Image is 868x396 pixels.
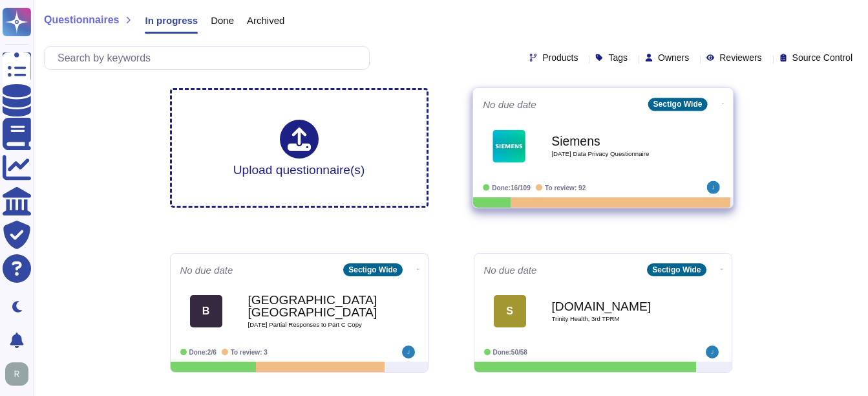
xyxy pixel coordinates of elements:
[792,53,852,62] span: Source Control
[5,362,28,386] img: user
[542,53,578,62] span: Products
[51,47,369,69] input: Search by keywords
[545,184,586,191] span: To review: 92
[608,53,628,62] span: Tags
[189,349,217,356] span: Done: 2/6
[231,349,268,356] span: To review: 3
[343,263,402,276] div: Sectigo Wide
[248,294,377,318] b: [GEOGRAPHIC_DATA], [GEOGRAPHIC_DATA]
[706,181,719,194] img: user
[551,151,682,157] span: [DATE] Data Privacy Questionnaire
[483,100,536,109] span: No due date
[233,120,365,176] div: Upload questionnaire(s)
[44,15,119,25] span: Questionnaires
[647,263,706,276] div: Sectigo Wide
[706,346,719,358] img: user
[211,16,234,25] span: Done
[402,346,415,358] img: user
[484,265,537,275] span: No due date
[190,295,222,327] div: B
[658,53,689,62] span: Owners
[552,300,681,313] b: [DOMAIN_NAME]
[552,316,681,322] span: Trinity Health, 3rd TPRM
[248,322,377,328] span: [DATE] Partial Responses to Part C Copy
[493,349,527,356] span: Done: 50/58
[145,16,198,25] span: In progress
[494,295,526,327] div: S
[492,184,531,191] span: Done: 16/109
[551,135,682,147] b: Siemens
[180,265,233,275] span: No due date
[719,53,761,62] span: Reviewers
[247,16,284,25] span: Archived
[492,129,525,162] img: Logo
[3,360,37,388] button: user
[648,98,707,111] div: Sectigo Wide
